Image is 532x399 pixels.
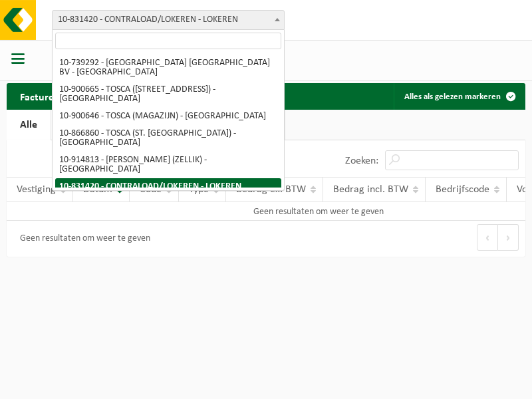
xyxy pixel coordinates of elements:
li: 10-831420 - CONTRALOAD/LOKEREN - LOKEREN [55,178,281,196]
span: Bedrijfscode [436,184,489,195]
label: Zoeken: [345,156,378,166]
span: 10-831420 - CONTRALOAD/LOKEREN - LOKEREN [52,10,285,30]
button: Previous [477,224,498,251]
li: 10-914813 - [PERSON_NAME] (ZELLIK) - [GEOGRAPHIC_DATA] [55,152,281,178]
div: Geen resultaten om weer te geven [13,227,150,250]
li: 10-866860 - TOSCA (ST. [GEOGRAPHIC_DATA]) - [GEOGRAPHIC_DATA] [55,125,281,152]
a: Alle [7,110,51,140]
li: 10-900665 - TOSCA ([STREET_ADDRESS]) - [GEOGRAPHIC_DATA] [55,81,281,108]
li: 10-739292 - [GEOGRAPHIC_DATA] [GEOGRAPHIC_DATA] BV - [GEOGRAPHIC_DATA] [55,55,281,81]
span: Vestiging [17,184,56,195]
span: 10-831420 - CONTRALOAD/LOKEREN - LOKEREN [53,11,284,29]
h2: Facturen [7,83,73,109]
span: Bedrag incl. BTW [333,184,408,195]
li: 10-900646 - TOSCA (MAGAZIJN) - [GEOGRAPHIC_DATA] [55,108,281,125]
a: Factuur [51,110,110,140]
button: Alles als gelezen markeren [394,83,524,110]
button: Next [498,224,519,251]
